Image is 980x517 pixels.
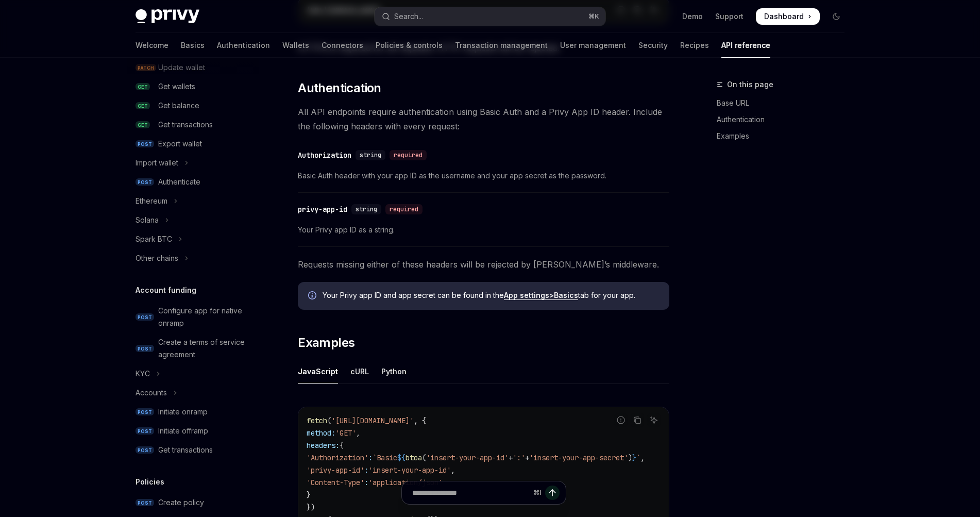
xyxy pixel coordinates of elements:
[322,33,363,58] a: Connectors
[394,10,423,23] div: Search...
[127,211,259,229] button: Toggle Solana section
[298,150,351,160] div: Authorization
[298,170,669,182] span: Basic Auth header with your app ID as the username and your app secret as the password.
[136,9,199,24] img: dark logo
[136,178,154,186] span: POST
[158,80,195,93] div: Get wallets
[127,441,259,459] a: POSTGet transactions
[298,204,347,214] div: privy-app-id
[721,33,770,58] a: API reference
[158,119,213,131] div: Get transactions
[647,413,661,427] button: Ask AI
[158,406,208,418] div: Initiate onramp
[364,478,368,487] span: :
[356,205,377,213] span: string
[136,476,164,488] h5: Policies
[127,383,259,402] button: Toggle Accounts section
[298,335,354,351] span: Examples
[307,453,368,462] span: 'Authorization'
[127,154,259,172] button: Toggle Import wallet section
[136,121,150,129] span: GET
[451,465,455,475] span: ,
[136,345,154,353] span: POST
[136,313,154,321] span: POST
[158,425,208,437] div: Initiate offramp
[298,359,338,383] div: JavaScript
[368,465,451,475] span: 'insert-your-app-id'
[136,83,150,91] span: GET
[373,453,397,462] span: `Basic
[640,453,645,462] span: ,
[414,416,426,425] span: , {
[764,11,804,22] span: Dashboard
[127,135,259,153] a: POSTExport wallet
[158,99,199,112] div: Get balance
[307,416,327,425] span: fetch
[298,80,381,96] span: Authentication
[504,291,578,300] a: App settings>Basics
[368,478,443,487] span: 'application/json'
[588,12,599,21] span: ⌘ K
[327,416,331,425] span: (
[545,486,560,500] button: Send message
[554,291,578,299] strong: Basics
[127,364,259,383] button: Toggle KYC section
[529,453,628,462] span: 'insert-your-app-secret'
[136,387,167,399] div: Accounts
[335,428,356,438] span: 'GET'
[350,359,369,383] div: cURL
[307,465,364,475] span: 'privy-app-id'
[127,422,259,440] a: POSTInitiate offramp
[525,453,529,462] span: +
[307,441,340,450] span: headers:
[136,499,154,507] span: POST
[158,176,200,188] div: Authenticate
[455,33,548,58] a: Transaction management
[397,453,405,462] span: ${
[127,77,259,96] a: GETGet wallets
[513,453,525,462] span: ':'
[560,33,626,58] a: User management
[307,478,364,487] span: 'Content-Type'
[127,230,259,248] button: Toggle Spark BTC section
[715,11,744,22] a: Support
[680,33,709,58] a: Recipes
[136,427,154,435] span: POST
[127,333,259,364] a: POSTCreate a terms of service agreement
[136,140,154,148] span: POST
[136,102,150,110] span: GET
[136,284,196,296] h5: Account funding
[509,453,513,462] span: +
[136,33,168,58] a: Welcome
[422,453,426,462] span: (
[638,33,668,58] a: Security
[217,33,270,58] a: Authentication
[158,336,253,361] div: Create a terms of service agreement
[756,8,820,25] a: Dashboard
[727,78,773,91] span: On this page
[181,33,205,58] a: Basics
[308,291,318,302] svg: Info
[136,157,178,169] div: Import wallet
[298,257,669,272] span: Requests missing either of these headers will be rejected by [PERSON_NAME]’s middleware.
[298,224,669,236] span: Your Privy app ID as a string.
[323,290,659,301] span: Your Privy app ID and app secret can be found in the tab for your app.
[375,7,605,26] button: Open search
[136,233,172,245] div: Spark BTC
[158,138,202,150] div: Export wallet
[628,453,632,462] span: )
[632,453,636,462] span: }
[368,453,373,462] span: :
[828,8,844,25] button: Toggle dark mode
[127,493,259,512] a: POSTCreate policy
[298,105,669,134] span: All API endpoints require authentication using Basic Auth and a Privy App ID header. Include the ...
[158,496,204,509] div: Create policy
[127,96,259,115] a: GETGet balance
[340,441,344,450] span: {
[426,453,509,462] span: 'insert-your-app-id'
[158,305,253,329] div: Configure app for native onramp
[127,115,259,134] a: GETGet transactions
[136,195,167,207] div: Ethereum
[127,249,259,268] button: Toggle Other chains section
[390,150,427,160] div: required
